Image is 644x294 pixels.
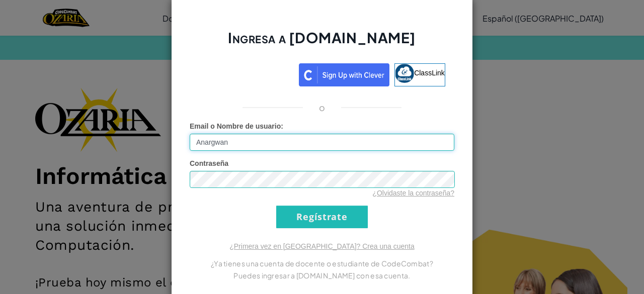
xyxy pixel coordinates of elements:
[190,257,454,269] p: ¿Ya tienes una cuenta de docente o estudiante de CodeCombat?
[395,64,414,83] img: classlink-logo-small.png
[414,68,445,76] span: ClassLink
[299,63,389,86] img: clever_sso_button@2x.png
[229,242,415,250] a: ¿Primera vez en [GEOGRAPHIC_DATA]? Crea una cuenta
[190,159,228,167] span: Contraseña
[190,121,283,131] label: :
[190,122,281,130] span: Email o Nombre de usuario
[194,62,299,84] iframe: Botón de Acceder con Google
[276,206,368,228] input: Regístrate
[190,269,454,281] p: Puedes ingresar a [DOMAIN_NAME] con esa cuenta.
[372,189,454,197] a: ¿Olvidaste la contraseña?
[319,102,325,114] p: o
[190,28,454,57] h2: Ingresa a [DOMAIN_NAME]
